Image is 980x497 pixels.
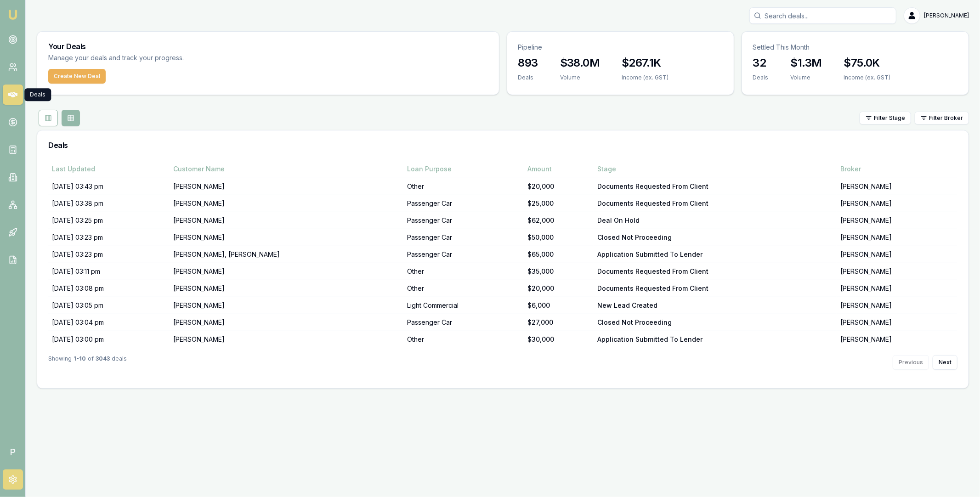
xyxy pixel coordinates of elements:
div: Broker [840,164,954,174]
div: $65,000 [528,250,590,259]
div: Application Submitted To Lender [597,335,833,344]
span: Filter Broker [929,114,963,122]
div: $20,000 [528,284,590,293]
button: Filter Stage [860,112,911,124]
td: [PERSON_NAME] [837,263,957,280]
td: [DATE] 03:05 pm [48,297,170,314]
h3: $75.0K [844,56,891,70]
div: Customer Name [174,164,400,174]
td: [PERSON_NAME] [837,195,957,212]
td: [PERSON_NAME] [170,195,404,212]
td: Other [403,331,524,348]
span: P [3,442,23,462]
div: Documents Requested From Client [597,199,833,208]
div: Documents Requested From Client [597,182,833,191]
strong: 1 - 10 [74,355,86,370]
div: Closed Not Proceeding [597,233,833,242]
td: Other [403,263,524,280]
div: Income (ex. GST) [844,74,891,81]
td: [DATE] 03:38 pm [48,195,170,212]
div: Deals [518,74,538,81]
td: [PERSON_NAME] [170,280,404,297]
h3: $267.1K [622,56,668,70]
td: [DATE] 03:04 pm [48,314,170,331]
strong: 3043 [96,355,110,370]
div: Deals [753,74,769,81]
div: Documents Requested From Client [597,267,833,276]
div: Last Updated [52,164,166,174]
h3: Deals [48,141,957,149]
td: [DATE] 03:11 pm [48,263,170,280]
div: Volume [791,74,822,81]
td: [PERSON_NAME] [170,314,404,331]
td: Passenger Car [403,212,524,229]
td: [DATE] 03:23 pm [48,246,170,263]
td: [PERSON_NAME] [837,297,957,314]
h3: $1.3M [791,56,822,70]
button: Next [933,355,957,370]
h3: 893 [518,56,538,70]
div: Amount [528,164,590,174]
td: [PERSON_NAME] [837,280,957,297]
span: Filter Stage [874,114,905,122]
div: $25,000 [528,199,590,208]
div: Closed Not Proceeding [597,318,833,327]
td: [DATE] 03:23 pm [48,229,170,246]
td: [PERSON_NAME] [837,331,957,348]
div: Deal On Hold [597,216,833,225]
td: [PERSON_NAME] [837,246,957,263]
div: Deals [24,88,51,101]
div: New Lead Created [597,301,833,310]
h3: $38.0M [560,56,600,70]
td: Passenger Car [403,229,524,246]
div: Application Submitted To Lender [597,250,833,259]
p: Manage your deals and track your progress. [48,53,283,63]
p: Pipeline [518,43,723,52]
div: Income (ex. GST) [622,74,668,81]
td: [PERSON_NAME] [170,331,404,348]
img: emu-icon-u.png [7,9,18,20]
div: $30,000 [528,335,590,344]
p: Settled This Month [753,43,957,52]
td: Light Commercial [403,297,524,314]
input: Search deals [749,7,896,24]
td: Passenger Car [403,314,524,331]
td: [PERSON_NAME] [170,297,404,314]
td: Other [403,280,524,297]
td: [DATE] 03:08 pm [48,280,170,297]
div: Volume [560,74,600,81]
div: $6,000 [528,301,590,310]
div: Documents Requested From Client [597,284,833,293]
span: [PERSON_NAME] [924,12,969,19]
td: [PERSON_NAME] [170,212,404,229]
h3: Your Deals [48,43,488,50]
td: [PERSON_NAME] [170,178,404,195]
td: Passenger Car [403,195,524,212]
td: [PERSON_NAME] [837,229,957,246]
td: [DATE] 03:43 pm [48,178,170,195]
button: Filter Broker [915,112,969,124]
div: $50,000 [528,233,590,242]
h3: 32 [753,56,769,70]
td: [PERSON_NAME] [837,178,957,195]
div: $27,000 [528,318,590,327]
div: $62,000 [528,216,590,225]
td: [PERSON_NAME], [PERSON_NAME] [170,246,404,263]
div: Loan Purpose [407,164,520,174]
td: [PERSON_NAME] [837,314,957,331]
div: $35,000 [528,267,590,276]
td: Other [403,178,524,195]
div: Stage [597,164,833,174]
td: Passenger Car [403,246,524,263]
div: $20,000 [528,182,590,191]
div: Showing of deals [48,355,127,370]
button: Create New Deal [48,69,106,84]
td: [DATE] 03:25 pm [48,212,170,229]
td: [PERSON_NAME] [837,212,957,229]
td: [DATE] 03:00 pm [48,331,170,348]
td: [PERSON_NAME] [170,229,404,246]
td: [PERSON_NAME] [170,263,404,280]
